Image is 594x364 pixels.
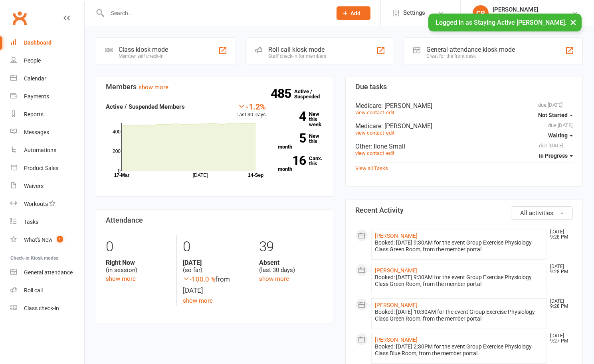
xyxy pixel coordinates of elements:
div: Calendar [24,75,46,82]
a: People [10,52,84,70]
div: Roll call kiosk mode [268,46,326,53]
button: Not Started [538,108,573,122]
a: Clubworx [10,8,30,28]
div: Class check-in [24,305,59,311]
div: CR [473,5,489,21]
a: show more [106,275,136,282]
span: 1 [57,236,63,243]
div: Roll call [24,287,43,294]
a: Automations [10,141,84,159]
a: 16Canx. this month [278,156,323,172]
div: [PERSON_NAME] [493,6,572,13]
strong: 16 [278,155,306,166]
div: (in session) [106,259,170,274]
input: Search... [105,8,326,19]
button: In Progress [539,149,573,163]
h3: Attendance [106,216,323,224]
a: view contact [355,150,384,156]
a: General attendance kiosk mode [10,264,84,282]
a: [PERSON_NAME] [375,302,418,308]
strong: Absent [259,259,323,266]
span: Not Started [538,112,568,118]
a: show more [183,297,213,304]
a: Messages [10,123,84,141]
a: [PERSON_NAME] [375,337,418,343]
div: Booked: [DATE] 2:30PM for the event Group Exercise Physiology Class Blue Room, from the member po... [375,343,543,357]
a: Product Sales [10,159,84,177]
a: Payments [10,88,84,106]
button: × [566,14,580,31]
div: Automations [24,147,56,153]
span: -100.0 % [183,275,215,283]
div: Payments [24,93,49,100]
span: Settings [403,4,425,22]
a: Calendar [10,70,84,88]
a: [PERSON_NAME] [375,233,418,239]
time: [DATE] 9:28 PM [546,264,572,274]
div: What's New [24,237,53,243]
div: Staying Active [PERSON_NAME] [493,13,572,20]
a: Dashboard [10,34,84,52]
div: Workouts [24,201,48,207]
time: [DATE] 9:28 PM [546,299,572,309]
a: edit [386,110,394,115]
a: Waivers [10,177,84,195]
a: [PERSON_NAME] [375,267,418,274]
a: View all Tasks [355,165,388,171]
div: People [24,57,41,64]
a: edit [386,150,394,156]
a: 485Active / Suspended [294,83,329,105]
div: Medicare [355,102,573,110]
time: [DATE] 9:27 PM [546,333,572,344]
button: Waiting [548,128,573,143]
div: Staff check-in for members [268,53,326,59]
button: Add [337,6,370,20]
div: Great for the front desk [426,53,515,59]
div: Class kiosk mode [119,46,168,53]
strong: [DATE] [183,259,247,266]
div: 0 [106,235,170,259]
div: Other [355,143,573,150]
a: view contact [355,110,384,115]
div: Medicare [355,122,573,130]
div: Last 30 Days [236,102,266,119]
div: (last 30 days) [259,259,323,274]
span: Add [350,10,360,16]
strong: Active / Suspended Members [106,103,185,110]
strong: Right Now [106,259,170,266]
div: from [DATE] [183,274,247,296]
strong: 5 [278,132,306,144]
span: : [PERSON_NAME] [381,102,432,110]
div: Tasks [24,219,38,225]
time: [DATE] 9:28 PM [546,229,572,240]
a: show more [139,84,168,91]
div: 39 [259,235,323,259]
div: Booked: [DATE] 10:30AM for the event Group Exercise Physiology Class Green Room, from the member ... [375,309,543,322]
div: Booked: [DATE] 9:30AM for the event Group Exercise Physiology Class Green Room, from the member p... [375,274,543,288]
span: Waiting [548,132,568,139]
div: Waivers [24,183,44,189]
div: General attendance kiosk mode [426,46,515,53]
a: 5New this month [278,133,323,149]
span: Logged in as Staying Active [PERSON_NAME]. [436,19,566,26]
span: In Progress [539,153,568,159]
div: General attendance [24,269,73,276]
div: 0 [183,235,247,259]
div: Member self check-in [119,53,168,59]
strong: 4 [278,110,306,122]
h3: Recent Activity [355,206,573,214]
a: Tasks [10,213,84,231]
a: Workouts [10,195,84,213]
div: Product Sales [24,165,58,171]
a: show more [259,275,289,282]
a: Reports [10,106,84,123]
h3: Members [106,83,323,91]
span: : [PERSON_NAME] [381,122,432,130]
div: -1.2% [236,102,266,111]
span: All activities [520,209,553,217]
div: (so far) [183,259,247,274]
a: view contact [355,130,384,136]
a: What's New1 [10,231,84,249]
button: All activities [511,206,573,220]
a: Roll call [10,282,84,299]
